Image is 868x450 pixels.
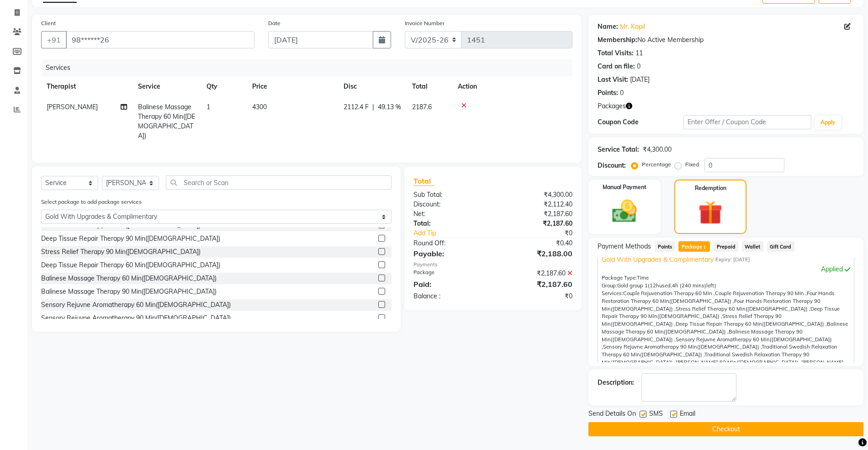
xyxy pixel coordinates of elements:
span: Services: [602,290,623,296]
span: 49.13 % [378,102,401,112]
span: [PERSON_NAME] [47,103,98,111]
div: ₹2,187.60 [493,279,579,290]
div: Payable: [407,248,493,259]
label: Percentage [642,160,671,169]
div: 11 [635,48,643,58]
span: [PERSON_NAME] 60 Min([DEMOGRAPHIC_DATA]) , [676,359,801,365]
div: Paid: [407,279,493,290]
span: Balinese Massage Therapy 60 Min([DEMOGRAPHIC_DATA]) [138,103,195,140]
div: Total: [407,219,493,228]
div: ₹0 [493,291,579,301]
span: Wallet [742,241,763,252]
th: Total [407,76,452,97]
th: Price [247,76,338,97]
span: Couple Rejuvenation Therapy 90 Min , [715,290,807,296]
button: Apply [815,116,841,129]
label: Redemption [695,184,726,192]
div: Service Total: [598,145,639,154]
span: Group: [602,282,617,289]
span: Balinese Massage Therapy 90 Min([DEMOGRAPHIC_DATA]) , [602,328,803,343]
span: Gold With Upgrades & Complimentary [602,255,714,265]
span: 4300 [252,103,267,111]
span: Stress Relief Therapy 60 Min([DEMOGRAPHIC_DATA]) , [676,306,810,312]
span: Email [680,409,695,420]
div: ₹2,187.60 [493,219,579,228]
span: Payment Methods [598,242,651,251]
span: Package [678,241,710,252]
div: Discount: [598,161,626,170]
span: Packages [598,101,626,111]
span: Four Hands Restoration Therapy 90 Min([DEMOGRAPHIC_DATA]) , [602,298,820,312]
input: Search or Scan [166,175,392,190]
div: Deep Tissue Repair Therapy 60 Min([DEMOGRAPHIC_DATA]) [41,260,220,270]
th: Service [132,76,201,97]
span: 2112.4 F [344,102,369,112]
button: Checkout [588,422,863,436]
div: Balinese Massage Therapy 60 Min([DEMOGRAPHIC_DATA]) [41,274,217,283]
span: 4h (240 mins) [672,282,706,289]
div: Sub Total: [407,190,493,200]
div: Discount: [407,200,493,209]
label: Select package to add package services [41,198,142,206]
th: Qty [201,76,247,97]
span: Balinese Massage Therapy 60 Min([DEMOGRAPHIC_DATA]) , [602,321,848,335]
span: used, left) [617,282,716,289]
span: | [372,102,374,112]
div: ₹4,300.00 [643,145,672,154]
div: 0 [620,88,624,98]
div: Balance : [407,291,493,301]
span: Package Type: [602,275,637,281]
span: Traditional Swedish Relaxation Therapy 90 Min([DEMOGRAPHIC_DATA]) , [602,351,810,365]
div: Deep Tissue Repair Therapy 90 Min([DEMOGRAPHIC_DATA]) [41,234,220,244]
span: Couple Rejuvenation Therapy 60 Min , [623,290,715,296]
span: Sensory Rejuvne Aromatherapy 90 Min([DEMOGRAPHIC_DATA]) , [603,344,762,350]
label: Client [41,19,56,27]
div: Membership: [598,35,637,45]
span: (12h [648,282,659,289]
div: Total Visits: [598,48,634,58]
div: Sensory Rejuvne Aromatherapy 60 Min([DEMOGRAPHIC_DATA]) [41,300,231,310]
span: Expiry: [DATE] [715,256,750,264]
div: Applied [602,265,850,274]
label: Invoice Number [405,19,445,27]
div: 0 [637,62,640,71]
span: SMS [649,409,663,420]
th: Therapist [41,76,132,97]
div: Payments [413,261,572,269]
a: Add Tip [407,228,508,238]
span: Sensory Rejuvne Aromatherapy 60 Min([DEMOGRAPHIC_DATA]) , [602,336,832,350]
label: Manual Payment [603,183,646,191]
div: Coupon Code [598,117,683,127]
div: Card on file: [598,62,635,71]
div: ₹2,112.40 [493,200,579,209]
img: _cash.svg [604,197,645,226]
div: ₹4,300.00 [493,190,579,200]
div: Net: [407,209,493,219]
span: Four Hands Restoration Therapy 60 Min([DEMOGRAPHIC_DATA]) , [602,290,835,304]
span: 1 [206,103,210,111]
div: Services [42,59,579,76]
div: Package [407,269,493,278]
input: Enter Offer / Coupon Code [683,115,812,129]
span: Prepaid [714,241,738,252]
div: ₹0 [508,228,580,238]
span: Gift Card [767,241,794,252]
a: Mr. Kapil [620,22,645,32]
button: +91 [41,31,67,48]
span: 1 [702,245,707,250]
input: Search by Name/Mobile/Email/Code [66,31,254,48]
div: Last Visit: [598,75,628,85]
div: Sensory Rejuvne Aromatherapy 90 Min([DEMOGRAPHIC_DATA]) [41,313,231,323]
div: Stress Relief Therapy 90 Min([DEMOGRAPHIC_DATA]) [41,247,201,257]
label: Fixed [685,160,699,169]
div: ₹2,187.60 [493,269,579,278]
span: Total [413,176,434,186]
th: Disc [338,76,407,97]
div: Name: [598,22,618,32]
div: ₹2,188.00 [493,248,579,259]
div: ₹0.40 [493,238,579,248]
div: Balinese Massage Therapy 90 Min([DEMOGRAPHIC_DATA]) [41,287,217,296]
div: ₹2,187.60 [493,209,579,219]
div: No Active Membership [598,35,854,45]
div: [DATE] [630,75,650,85]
